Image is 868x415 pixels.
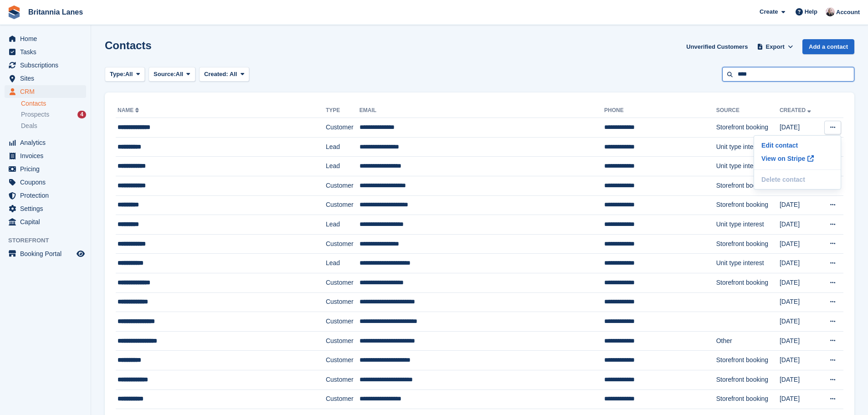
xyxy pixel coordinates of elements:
[755,39,795,54] button: Export
[716,351,780,370] td: Storefront booking
[780,351,820,370] td: [DATE]
[20,85,75,98] span: CRM
[20,189,75,202] span: Protection
[5,136,86,149] a: menu
[780,254,820,273] td: [DATE]
[326,273,360,292] td: Customer
[20,46,75,58] span: Tasks
[826,7,835,16] img: Alexandra Lane
[5,59,86,72] a: menu
[5,46,86,58] a: menu
[118,107,141,113] a: Name
[716,331,780,351] td: Other
[20,215,75,228] span: Capital
[683,39,751,54] a: Unverified Customers
[780,118,820,138] td: [DATE]
[716,157,780,176] td: Unit type interest
[760,7,778,16] span: Create
[780,215,820,235] td: [DATE]
[780,370,820,389] td: [DATE]
[105,39,152,51] h1: Contacts
[326,157,360,176] td: Lead
[20,247,75,260] span: Booking Portal
[780,389,820,409] td: [DATE]
[326,254,360,273] td: Lead
[766,42,785,51] span: Export
[326,370,360,389] td: Customer
[780,312,820,332] td: [DATE]
[326,176,360,195] td: Customer
[716,215,780,235] td: Unit type interest
[716,389,780,409] td: Storefront booking
[716,254,780,273] td: Unit type interest
[780,107,813,113] a: Created
[780,234,820,254] td: [DATE]
[25,5,87,20] a: Britannia Lanes
[326,312,360,332] td: Customer
[716,195,780,215] td: Storefront booking
[326,292,360,312] td: Customer
[230,71,237,77] span: All
[716,273,780,292] td: Storefront booking
[21,121,86,131] a: Deals
[176,70,184,79] span: All
[21,122,37,130] span: Deals
[5,215,86,228] a: menu
[149,67,195,82] button: Source: All
[5,32,86,45] a: menu
[20,202,75,215] span: Settings
[77,111,86,118] div: 4
[836,8,860,17] span: Account
[5,149,86,162] a: menu
[5,247,86,260] a: menu
[758,139,837,151] a: Edit contact
[758,174,837,185] p: Delete contact
[20,72,75,85] span: Sites
[326,137,360,157] td: Lead
[20,136,75,149] span: Analytics
[716,234,780,254] td: Storefront booking
[780,331,820,351] td: [DATE]
[716,137,780,157] td: Unit type interest
[5,189,86,202] a: menu
[5,202,86,215] a: menu
[5,176,86,189] a: menu
[805,7,817,16] span: Help
[154,70,175,79] span: Source:
[199,67,249,82] button: Created: All
[21,110,86,119] a: Prospects 4
[326,103,360,118] th: Type
[20,149,75,162] span: Invoices
[716,118,780,138] td: Storefront booking
[7,5,21,19] img: stora-icon-8386f47178a22dfd0bd8f6a31ec36ba5ce8667c1dd55bd0f319d3a0aa187defe.svg
[5,163,86,175] a: menu
[105,67,145,82] button: Type: All
[360,103,604,118] th: Email
[110,70,125,79] span: Type:
[758,151,837,166] a: View on Stripe
[780,292,820,312] td: [DATE]
[326,331,360,351] td: Customer
[716,370,780,389] td: Storefront booking
[125,70,133,79] span: All
[8,236,91,245] span: Storefront
[604,103,716,118] th: Phone
[716,176,780,195] td: Storefront booking
[716,103,780,118] th: Source
[20,32,75,45] span: Home
[20,59,75,72] span: Subscriptions
[75,248,86,259] a: Preview store
[326,195,360,215] td: Customer
[780,273,820,292] td: [DATE]
[802,39,854,54] a: Add a contact
[21,110,49,119] span: Prospects
[326,118,360,138] td: Customer
[780,195,820,215] td: [DATE]
[326,351,360,370] td: Customer
[5,72,86,85] a: menu
[326,215,360,235] td: Lead
[21,99,86,108] a: Contacts
[326,234,360,254] td: Customer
